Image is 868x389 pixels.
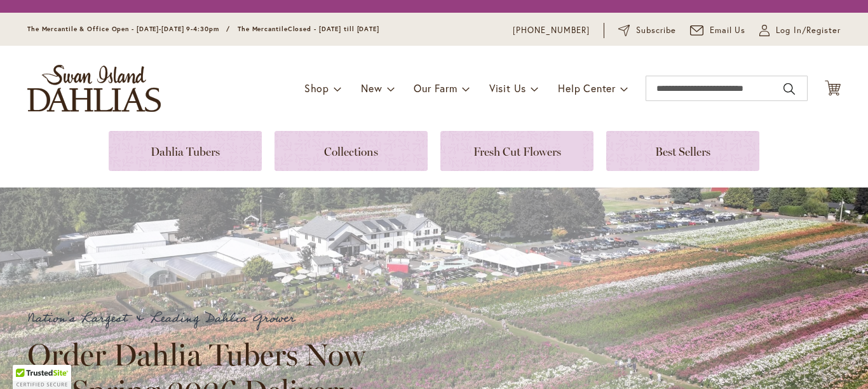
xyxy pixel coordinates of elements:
[776,24,841,37] span: Log In/Register
[710,24,746,37] span: Email Us
[304,81,329,95] span: Shop
[414,81,457,95] span: Our Farm
[783,79,795,99] button: Search
[618,24,676,37] a: Subscribe
[759,24,841,37] a: Log In/Register
[27,65,161,112] a: store logo
[513,24,590,37] a: [PHONE_NUMBER]
[489,81,526,95] span: Visit Us
[288,25,379,33] span: Closed - [DATE] till [DATE]
[636,24,676,37] span: Subscribe
[361,81,382,95] span: New
[27,25,288,33] span: The Mercantile & Office Open - [DATE]-[DATE] 9-4:30pm / The Mercantile
[690,24,746,37] a: Email Us
[558,81,616,95] span: Help Center
[27,308,377,329] p: Nation's Largest & Leading Dahlia Grower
